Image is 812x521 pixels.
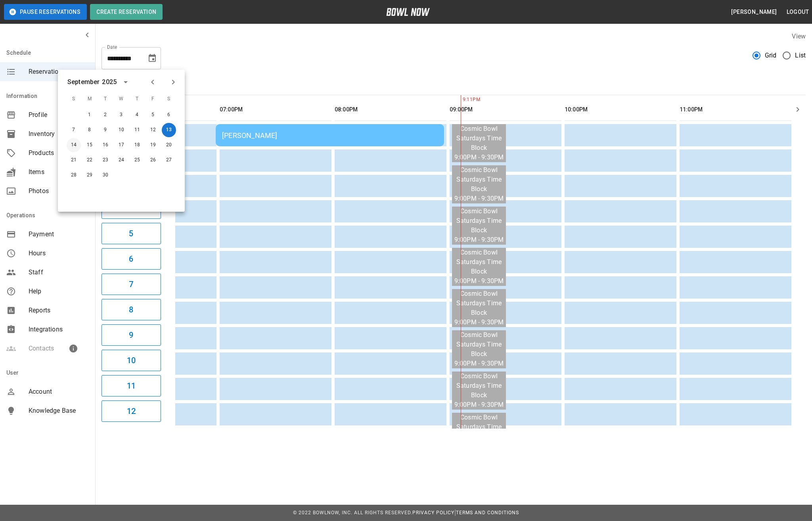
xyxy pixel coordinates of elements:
[412,510,454,515] a: Privacy Policy
[129,303,133,316] h6: 8
[335,98,446,121] th: 08:00PM
[792,33,806,40] label: View
[386,8,430,16] img: logo
[795,51,806,60] span: List
[680,98,791,121] th: 11:00PM
[29,406,89,416] span: Knowledge Base
[130,108,144,122] button: Sep 4, 2025
[222,131,438,140] div: [PERSON_NAME]
[29,148,89,158] span: Products
[162,123,176,137] button: Sep 13, 2025
[29,186,89,196] span: Photos
[162,138,176,152] button: Sep 20, 2025
[127,405,136,418] h6: 12
[29,110,89,120] span: Profile
[102,77,117,87] div: 2025
[146,91,160,107] span: F
[29,167,89,177] span: Items
[67,77,100,87] div: September
[130,153,144,167] button: Sep 25, 2025
[146,123,160,137] button: Sep 12, 2025
[114,123,128,137] button: Sep 10, 2025
[29,387,89,396] span: Account
[82,91,97,107] span: M
[146,108,160,122] button: Sep 5, 2025
[29,67,89,77] span: Reservations
[101,274,161,295] button: 7
[146,138,160,152] button: Sep 19, 2025
[98,153,113,167] button: Sep 23, 2025
[728,5,780,19] button: [PERSON_NAME]
[67,138,81,152] button: Sep 14, 2025
[144,50,160,66] button: Choose date, selected date is Sep 13, 2025
[101,248,161,270] button: 6
[67,91,81,107] span: S
[98,168,113,182] button: Sep 30, 2025
[101,400,161,422] button: 12
[461,96,463,104] span: 9:11PM
[167,75,180,89] button: Next month
[162,91,176,107] span: S
[4,4,87,20] button: Pause Reservations
[67,123,81,137] button: Sep 7, 2025
[114,108,128,122] button: Sep 3, 2025
[101,299,161,320] button: 8
[450,98,561,121] th: 09:00PM
[101,76,806,95] div: inventory tabs
[130,138,144,152] button: Sep 18, 2025
[101,375,161,396] button: 11
[119,75,132,89] button: calendar view is open, switch to year view
[146,153,160,167] button: Sep 26, 2025
[129,227,133,240] h6: 5
[765,51,777,60] span: Grid
[29,325,89,334] span: Integrations
[98,91,113,107] span: T
[130,91,144,107] span: T
[82,168,97,182] button: Sep 29, 2025
[162,153,176,167] button: Sep 27, 2025
[146,75,159,89] button: Previous month
[67,153,81,167] button: Sep 21, 2025
[82,138,97,152] button: Sep 15, 2025
[162,108,176,122] button: Sep 6, 2025
[127,354,136,367] h6: 10
[129,253,133,265] h6: 6
[82,153,97,167] button: Sep 22, 2025
[456,510,519,515] a: Terms and Conditions
[29,249,89,258] span: Hours
[130,123,144,137] button: Sep 11, 2025
[129,329,133,341] h6: 9
[98,123,113,137] button: Sep 9, 2025
[101,324,161,346] button: 9
[29,268,89,277] span: Staff
[98,108,113,122] button: Sep 2, 2025
[67,168,81,182] button: Sep 28, 2025
[565,98,676,121] th: 10:00PM
[101,350,161,371] button: 10
[114,91,128,107] span: W
[29,306,89,315] span: Reports
[29,129,89,139] span: Inventory
[98,138,113,152] button: Sep 16, 2025
[129,278,133,291] h6: 7
[114,138,128,152] button: Sep 17, 2025
[29,287,89,296] span: Help
[293,510,412,515] span: © 2022 BowlNow, Inc. All Rights Reserved.
[82,123,97,137] button: Sep 8, 2025
[101,223,161,244] button: 5
[29,230,89,239] span: Payment
[127,379,136,392] h6: 11
[114,153,128,167] button: Sep 24, 2025
[90,4,163,20] button: Create Reservation
[82,108,97,122] button: Sep 1, 2025
[783,5,812,19] button: Logout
